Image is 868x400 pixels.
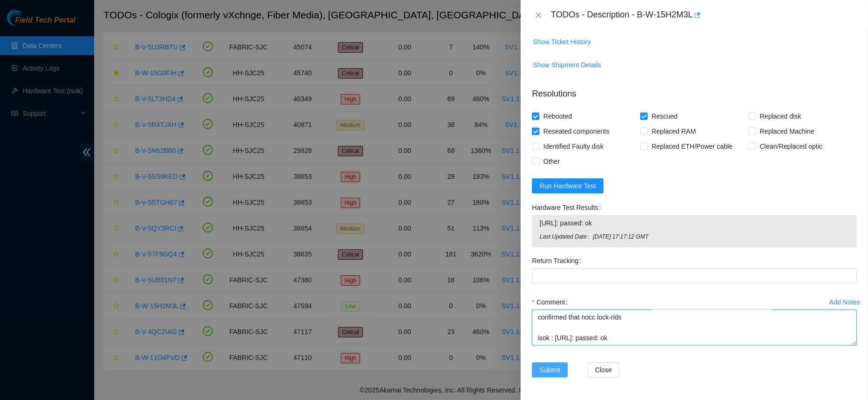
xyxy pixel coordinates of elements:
[532,57,602,72] button: Show Shipment Details
[532,200,604,215] label: Hardware Test Results
[593,232,849,241] span: [DATE] 17:17:12 GMT
[648,109,681,124] span: Rescued
[539,181,596,191] span: Run Hardware Test
[539,154,563,169] span: Other
[829,299,860,305] div: Add Notes
[532,310,857,345] textarea: Comment
[532,80,857,100] p: Resolutions
[756,109,805,124] span: Replaced disk
[648,124,699,139] span: Replaced RAM
[539,124,613,139] span: Reseated components
[829,295,860,310] button: Add Notes
[551,8,857,23] div: TODOs - Description - B-W-15H2M3L
[595,365,612,375] span: Close
[587,362,619,377] button: Close
[535,11,542,19] span: close
[533,60,601,70] span: Show Shipment Details
[539,232,593,241] span: Last Updated Date
[539,365,560,375] span: Submit
[756,139,826,154] span: Clean/Replaced optic
[532,253,585,268] label: Return Tracking
[539,109,576,124] span: Rebooted
[532,11,545,20] button: Close
[756,124,818,139] span: Replaced Machine
[532,178,603,193] button: Run Hardware Test
[532,362,568,377] button: Submit
[539,139,607,154] span: Identified Faulty disk
[533,37,591,47] span: Show Ticket History
[532,34,591,49] button: Show Ticket History
[539,218,849,228] span: [URL]: passed: ok
[532,268,857,283] input: Return Tracking
[532,295,571,310] label: Comment
[648,139,736,154] span: Replaced ETH/Power cable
